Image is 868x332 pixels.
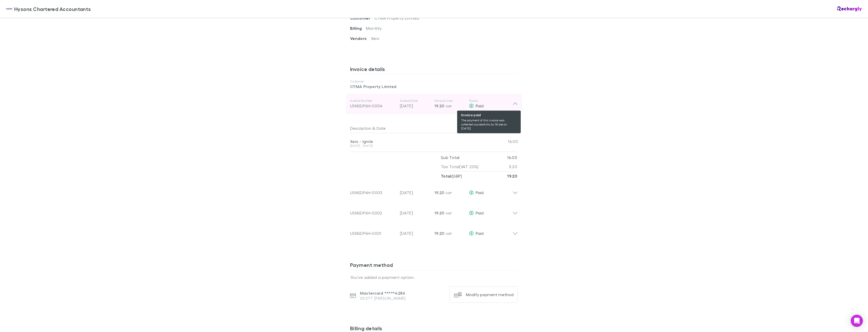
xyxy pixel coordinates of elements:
[350,103,396,109] div: USNSDP6H-0004
[350,123,485,133] div: &
[350,144,487,147] div: [DATE] - [DATE]
[400,230,430,236] p: [DATE]
[507,174,517,179] strong: 19.20
[350,262,518,270] h3: Payment method
[350,83,518,90] p: CYMA Property Limited
[371,36,379,41] span: Xero
[441,174,452,179] strong: Total
[435,103,444,108] span: 19.20
[441,162,479,171] p: Tax Total (VAT 20%)
[350,190,396,196] div: USNSDP6H-0003
[350,36,371,41] span: Vendors
[435,99,465,103] p: Amount Due
[445,232,452,236] span: GBP
[400,99,430,103] p: Invoice Date
[476,190,484,195] span: Paid
[445,211,452,215] span: GBP
[350,274,518,280] p: You’ve added a payment option.
[350,139,487,144] div: Xero - Ignite
[350,66,518,74] h3: Invoice details
[476,103,484,108] span: Paid
[507,153,517,162] p: 16.00
[441,171,462,181] p: ( GBP )
[435,231,444,236] span: 19.20
[350,230,396,236] div: USNSDP6H-0001
[350,16,375,21] span: Customer
[350,99,396,103] p: Invoice Number
[350,79,518,83] p: Customer
[350,26,366,31] span: Billing
[466,292,514,297] div: Modify payment method
[400,210,430,216] p: [DATE]
[476,231,484,236] span: Paid
[400,103,430,109] p: [DATE]
[445,104,452,108] span: GBP
[346,180,522,201] div: USNSDP6H-0003[DATE]19.20 GBPPaid
[377,123,386,133] button: Date
[469,99,513,103] p: Status
[487,133,518,150] div: 16.00
[450,286,518,303] button: Modify payment method
[366,26,382,31] span: Monthly
[454,291,462,299] img: Modify payment method's Logo
[346,221,522,241] div: USNSDP6H-0001[DATE]19.20 GBPPaid
[400,190,430,196] p: [DATE]
[360,296,406,301] p: 01/27 T [PERSON_NAME]
[435,190,444,195] span: 19.20
[350,210,396,216] div: USNSDP6H-0002
[350,123,371,133] button: Description
[435,210,444,215] span: 19.20
[6,6,12,12] img: Hysons Chartered Accountants's Logo
[14,5,91,13] span: Hysons Chartered Accountants
[445,191,452,195] span: GBP
[441,153,459,162] p: Sub Total
[509,162,517,171] p: 3.20
[476,210,484,215] span: Paid
[346,94,522,114] div: Invoice NumberUSNSDP6H-0004Invoice Date[DATE]Amount Due19.20 GBPStatus
[837,6,862,11] img: Rechargly Logo
[346,201,522,221] div: USNSDP6H-0002[DATE]19.20 GBPPaid
[851,315,863,327] div: Open Intercom Messenger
